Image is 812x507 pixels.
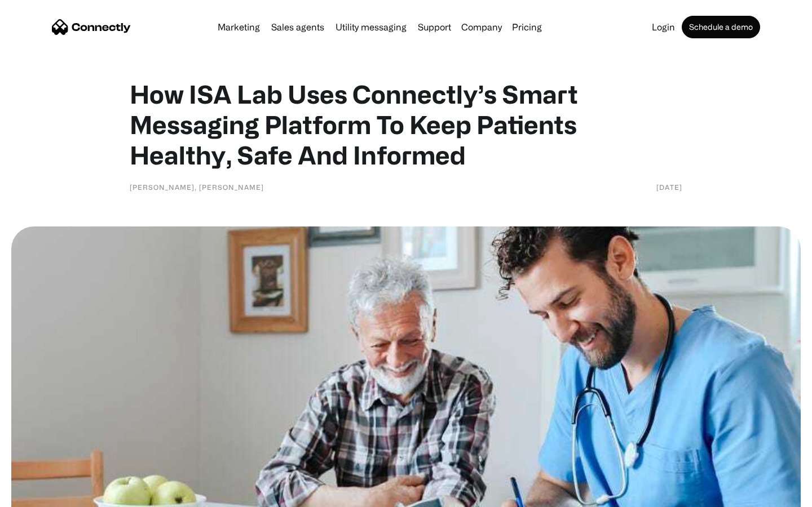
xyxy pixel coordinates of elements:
[461,19,502,35] div: Company
[682,16,760,38] a: Schedule a demo
[656,181,682,193] div: [DATE]
[11,487,68,503] aside: Language selected: English
[458,19,505,35] div: Company
[52,19,131,35] a: home
[23,487,68,503] ul: Language list
[507,23,546,32] a: Pricing
[130,79,682,170] h1: How ISA Lab Uses Connectly’s Smart Messaging Platform To Keep Patients Healthy, Safe And Informed
[331,23,411,32] a: Utility messaging
[647,23,679,32] a: Login
[130,181,264,193] div: [PERSON_NAME], [PERSON_NAME]
[213,23,264,32] a: Marketing
[267,23,329,32] a: Sales agents
[413,23,456,32] a: Support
